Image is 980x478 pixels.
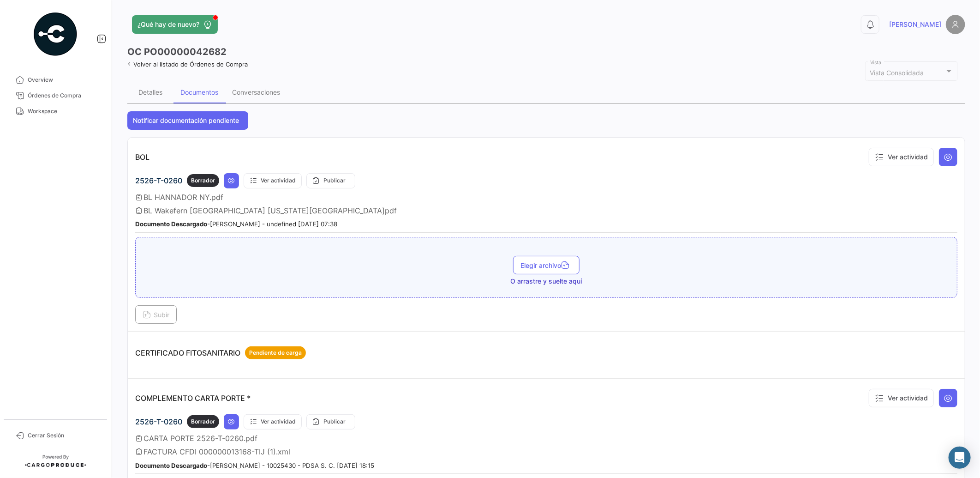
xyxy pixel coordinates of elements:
b: Documento Descargado [135,220,207,228]
span: [PERSON_NAME] [889,20,941,29]
button: Ver actividad [869,389,934,407]
span: Pendiente de carga [249,349,302,357]
div: Detalles [138,88,162,96]
span: Subir [143,311,169,319]
span: Borrador [191,417,215,426]
span: 2526-T-0260 [135,417,182,426]
span: ¿Qué hay de nuevo? [137,20,199,29]
span: CARTA PORTE 2526-T-0260.pdf [143,434,257,443]
button: Publicar [306,173,355,188]
div: Abrir Intercom Messenger [949,447,971,469]
span: 2526-T-0260 [135,176,182,185]
a: Workspace [7,103,103,119]
a: Volver al listado de Órdenes de Compra [127,61,248,68]
mat-select-trigger: Vista Consolidada [870,69,924,77]
span: Overview [28,76,100,84]
p: BOL [135,152,149,162]
p: CERTIFICADO FITOSANITARIO [135,346,306,359]
button: Elegir archivo [513,256,580,274]
button: Ver actividad [244,414,302,430]
span: BL HANNADOR NY.pdf [143,193,223,202]
button: Subir [135,305,177,324]
p: COMPLEMENTO CARTA PORTE * [135,393,251,403]
img: powered-by.png [32,11,78,57]
img: placeholder-user.png [946,15,965,34]
button: ¿Qué hay de nuevo? [132,15,218,34]
span: FACTURA CFDI 000000013168-TIJ (1).xml [143,447,290,456]
button: Notificar documentación pendiente [127,111,248,130]
small: - [PERSON_NAME] - undefined [DATE] 07:38 [135,220,337,228]
a: Órdenes de Compra [7,88,103,103]
span: Órdenes de Compra [28,91,100,100]
b: Documento Descargado [135,462,207,469]
div: Conversaciones [232,88,280,96]
span: Cerrar Sesión [28,431,100,440]
button: Ver actividad [869,148,934,166]
button: Publicar [306,414,355,430]
div: Documentos [180,88,218,96]
h3: OC PO00000042682 [127,45,227,58]
span: Elegir archivo [520,261,572,269]
a: Overview [7,72,103,88]
span: BL Wakefern [GEOGRAPHIC_DATA] [US_STATE][GEOGRAPHIC_DATA]pdf [143,206,397,215]
small: - [PERSON_NAME] - 10025430 - PDSA S. C. [DATE] 18:15 [135,462,374,469]
button: Ver actividad [244,173,302,188]
span: O arrastre y suelte aquí [511,277,582,286]
span: Borrador [191,176,215,185]
span: Workspace [28,107,100,115]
